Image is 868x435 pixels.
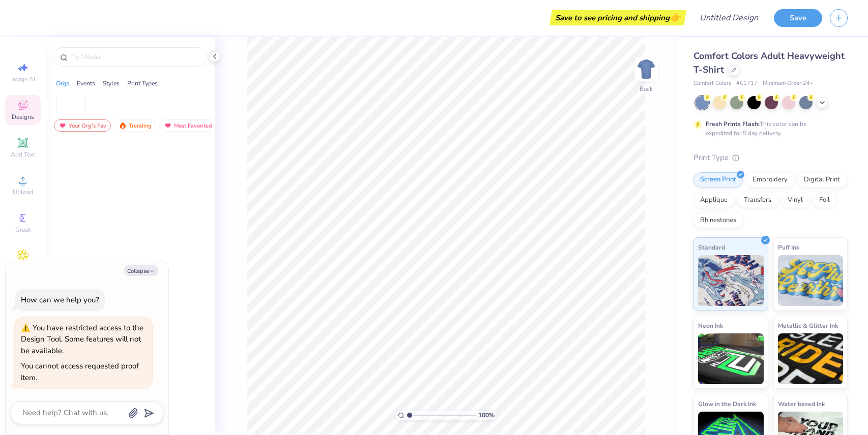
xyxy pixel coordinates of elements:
div: Embroidery [746,172,794,188]
span: Comfort Colors [693,79,731,88]
div: You cannot access requested proof item. [21,361,139,383]
div: Styles [103,79,120,88]
div: Print Type [693,152,848,164]
div: Events [77,79,95,88]
div: Your Org's Fav [54,119,111,132]
input: Untitled Design [691,8,766,28]
span: Metallic & Glitter Ink [778,320,838,331]
img: Puff Ink [778,255,844,306]
div: Print Types [127,79,158,88]
div: Digital Print [797,172,847,188]
span: Add Text [11,150,35,159]
span: 👉 [670,11,681,23]
button: Save [774,9,822,27]
span: Image AI [11,75,35,83]
span: Comfort Colors Adult Heavyweight T-Shirt [693,50,845,76]
div: Screen Print [693,172,743,188]
div: Orgs [56,79,69,88]
span: Upload [13,188,33,196]
span: Neon Ink [698,320,723,331]
div: Most Favorited [159,119,217,132]
img: Standard [698,255,764,306]
span: Puff Ink [778,242,799,253]
img: Metallic & Glitter Ink [778,333,844,384]
span: Glow in the Dark Ink [698,398,756,409]
div: Vinyl [781,193,809,208]
div: Save to see pricing and shipping [552,10,684,25]
span: Minimum Order: 24 + [763,79,814,88]
img: trending.gif [119,122,127,129]
img: most_fav.gif [59,122,67,129]
span: # C1717 [736,79,758,88]
span: Designs [12,113,34,121]
span: Greek [15,226,31,234]
span: Standard [698,242,725,253]
div: How can we help you? [21,295,99,305]
span: Clipart & logos [5,263,41,279]
img: Neon Ink [698,333,764,384]
div: Back [640,84,653,94]
input: Try "Alpha" [70,52,200,62]
div: Foil [813,193,836,208]
div: This color can be expedited for 5 day delivery. [706,119,831,138]
div: Rhinestones [693,213,743,228]
strong: Fresh Prints Flash: [706,120,760,128]
img: Back [636,59,656,79]
div: Transfers [737,193,778,208]
img: most_fav.gif [164,122,172,129]
div: You have restricted access to the Design Tool. Some features will not be available. [21,323,143,356]
div: Applique [693,193,734,208]
span: Water based Ink [778,398,825,409]
span: 100 % [478,411,495,420]
button: Collapse [124,265,158,276]
div: Trending [114,119,156,132]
